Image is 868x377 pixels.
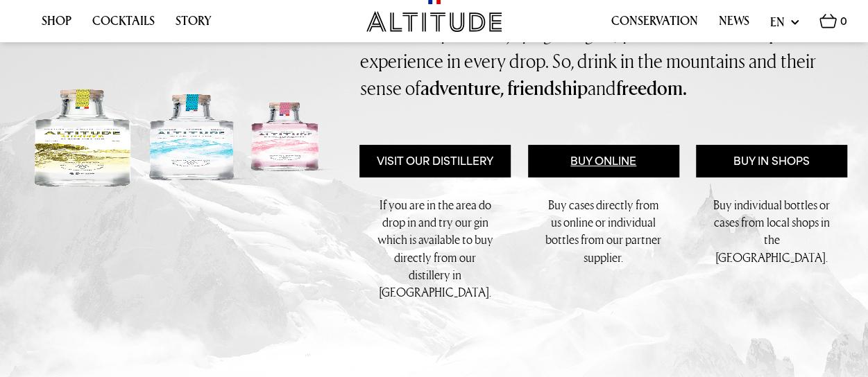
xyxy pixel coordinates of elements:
[375,196,495,301] p: If you are in the area do drop in and try our gin which is available to buy directly from our dis...
[543,196,664,266] p: Buy cases directly from us online or individual bottles from our partner supplier.
[359,145,511,177] a: Visit Our Distillery
[366,11,502,32] img: Altitude Gin
[711,196,832,266] p: Buy individual bottles or cases from local shops in the [GEOGRAPHIC_DATA].
[819,14,847,36] a: 0
[176,14,212,35] a: Story
[359,19,847,102] p: Wherever you’re enjoying our gins, you’ll uncover a unique experience in every drop. So, drink in...
[696,145,847,177] a: Buy in Shops
[92,14,155,35] a: Cocktails
[615,75,686,101] strong: freedom.
[420,75,587,101] strong: adventure, friendship
[42,14,71,35] a: Shop
[719,14,749,35] a: News
[611,14,698,35] a: Conservation
[528,145,679,177] a: Buy Online
[819,14,837,28] img: Basket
